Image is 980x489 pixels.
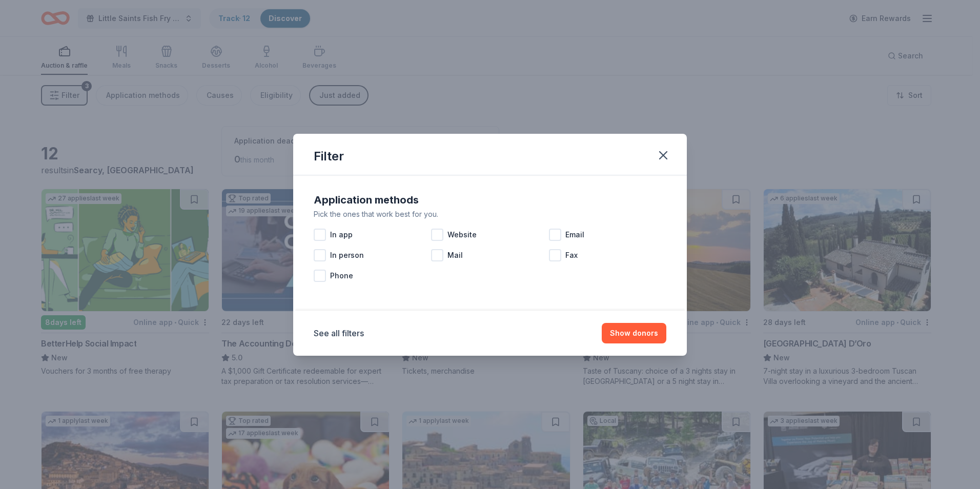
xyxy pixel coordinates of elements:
button: See all filters [314,327,364,339]
div: Filter [314,148,344,165]
span: Email [565,229,584,241]
span: In app [330,229,353,241]
span: Website [447,229,477,241]
span: Phone [330,270,353,282]
button: Show donors [602,323,666,343]
span: In person [330,249,364,261]
span: Mail [447,249,463,261]
span: Fax [565,249,578,261]
div: Pick the ones that work best for you. [314,208,666,220]
div: Application methods [314,192,666,208]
